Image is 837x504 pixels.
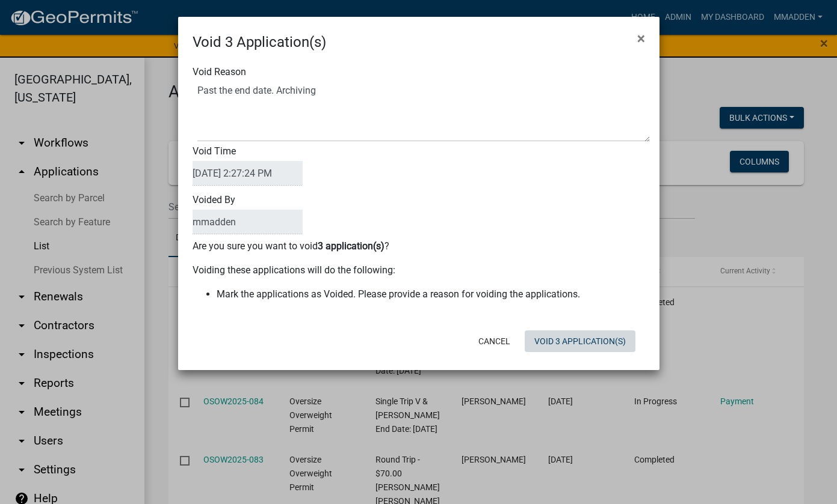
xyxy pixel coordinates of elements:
label: Void Time [193,147,303,186]
input: VoidedBy [193,210,303,234]
p: Voiding these applications will do the following: [193,263,645,278]
label: Voided By [193,195,303,234]
input: DateTime [193,161,303,186]
p: Are you sure you want to void ? [193,239,645,254]
button: Void 3 Application(s) [525,330,635,352]
b: 3 application(s) [318,240,385,252]
li: Mark the applications as Voided. Please provide a reason for voiding the applications. [217,287,645,302]
span: × [637,30,645,47]
button: Cancel [469,330,520,352]
textarea: Void Reason [197,82,650,142]
button: Close [628,22,655,55]
h4: Void 3 Application(s) [193,31,326,53]
label: Void Reason [193,67,246,77]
